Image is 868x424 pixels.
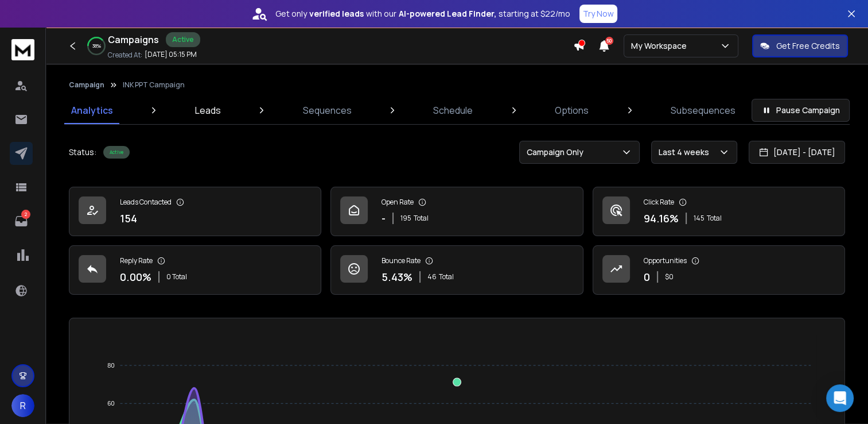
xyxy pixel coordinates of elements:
p: Reply Rate [120,256,153,265]
button: Get Free Credits [752,34,848,57]
p: 0 Total [166,272,187,282]
h1: Campaigns [108,33,159,47]
p: Sequences [303,103,352,117]
p: $ 0 [665,272,674,282]
a: Analytics [64,97,120,124]
p: INK PPT Campaign [123,80,185,90]
tspan: 60 [107,400,114,407]
p: Leads Contacted [120,198,172,207]
a: Subsequences [664,97,742,124]
strong: verified leads [309,8,364,20]
p: 154 [120,210,137,226]
a: Bounce Rate5.43%46Total [330,245,583,295]
button: R [11,394,34,417]
p: Analytics [71,103,113,117]
strong: AI-powered Lead Finder, [399,8,496,20]
p: Get Free Credits [776,40,840,52]
p: Click Rate [644,198,674,207]
a: Leads [188,97,228,124]
span: 195 [400,214,411,223]
a: Schedule [426,97,480,124]
tspan: 80 [107,362,114,369]
div: Active [103,146,130,159]
img: logo [11,39,34,60]
p: Subsequences [671,103,735,117]
a: Leads Contacted154 [69,187,321,236]
a: Sequences [296,97,359,124]
button: Pause Campaign [752,99,850,122]
span: 145 [694,214,704,223]
p: Open Rate [382,198,414,207]
span: Total [414,214,429,223]
p: Leads [195,103,221,117]
button: [DATE] - [DATE] [749,141,845,164]
p: 2 [21,210,30,219]
a: Click Rate94.16%145Total [593,187,845,236]
a: Open Rate-195Total [330,187,583,236]
p: Campaign Only [527,147,588,158]
span: 50 [605,37,613,45]
p: 0 [644,269,650,285]
p: 5.43 % [382,269,412,285]
div: Open Intercom Messenger [826,384,854,412]
a: Options [548,97,595,124]
p: Status: [69,147,96,158]
p: My Workspace [631,40,691,52]
p: Get only with our starting at $22/mo [275,8,570,20]
p: Try Now [583,8,614,20]
span: Total [707,214,722,223]
p: Created At: [108,51,142,60]
p: Opportunities [644,256,687,265]
span: 46 [427,272,437,282]
p: 94.16 % [644,210,679,226]
p: Bounce Rate [382,256,421,265]
p: Schedule [433,103,473,117]
a: Reply Rate0.00%0 Total [69,245,321,295]
p: Options [555,103,589,117]
button: Campaign [69,80,104,90]
p: Last 4 weeks [659,147,714,158]
p: - [382,210,386,226]
a: Opportunities0$0 [593,245,845,295]
p: [DATE] 05:15 PM [145,50,197,59]
span: Total [439,272,454,282]
button: Try Now [579,5,617,23]
a: 2 [10,210,33,233]
div: Active [166,32,200,47]
p: 0.00 % [120,269,151,285]
p: 38 % [92,43,101,49]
